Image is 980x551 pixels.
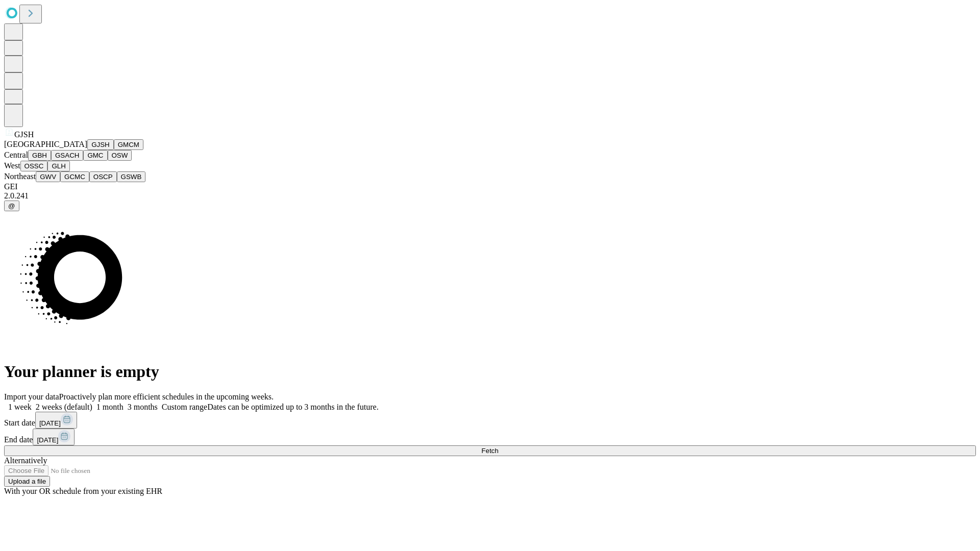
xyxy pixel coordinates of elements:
[207,403,378,411] span: Dates can be optimized up to 3 months in the future.
[4,161,20,170] span: West
[47,161,69,171] button: GLH
[33,429,75,445] button: [DATE]
[8,403,32,411] span: 1 week
[36,403,92,411] span: 2 weeks (default)
[20,161,48,171] button: OSSC
[28,150,51,161] button: GBH
[4,392,59,401] span: Import your data
[35,412,77,429] button: [DATE]
[108,150,132,161] button: OSW
[4,151,28,159] span: Central
[4,412,976,429] div: Start date
[117,171,146,182] button: GSWB
[4,476,50,487] button: Upload a file
[481,447,498,455] span: Fetch
[4,445,976,456] button: Fetch
[87,139,114,150] button: GJSH
[4,487,162,495] span: With your OR schedule from your existing EHR
[59,392,274,401] span: Proactively plan more efficient schedules in the upcoming weeks.
[36,171,60,182] button: GWV
[89,171,117,182] button: OSCP
[4,182,976,191] div: GEI
[39,419,61,427] span: [DATE]
[4,172,36,181] span: Northeast
[4,140,87,148] span: [GEOGRAPHIC_DATA]
[128,403,158,411] span: 3 months
[8,202,15,210] span: @
[51,150,83,161] button: GSACH
[37,436,58,444] span: [DATE]
[114,139,143,150] button: GMCM
[4,191,976,201] div: 2.0.241
[60,171,89,182] button: GCMC
[96,403,124,411] span: 1 month
[4,429,976,445] div: End date
[4,201,19,211] button: @
[4,456,47,465] span: Alternatively
[14,130,34,139] span: GJSH
[162,403,207,411] span: Custom range
[83,150,107,161] button: GMC
[4,362,976,381] h1: Your planner is empty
